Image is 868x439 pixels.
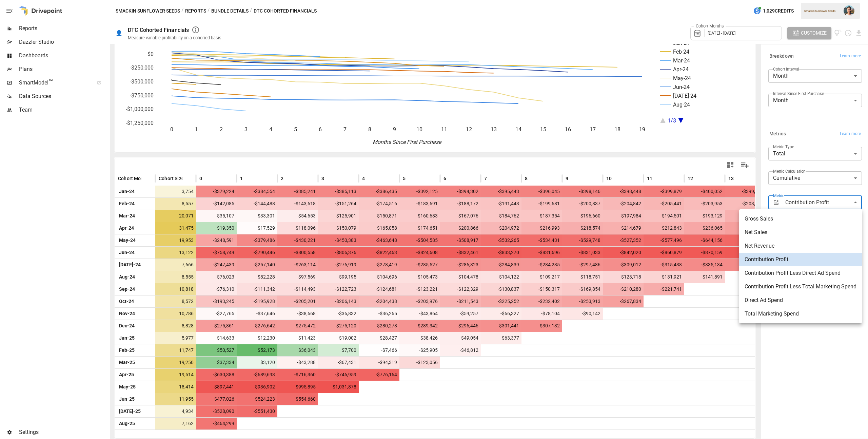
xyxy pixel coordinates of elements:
[745,269,856,277] span: Contribution Profit Less Direct Ad Spend
[745,215,856,223] span: Gross Sales
[745,242,856,250] span: Net Revenue
[745,310,856,318] span: Total Marketing Spend
[745,255,856,264] span: Contribution Profit
[745,228,856,236] span: Net Sales
[745,283,856,291] span: Contribution Profit Less Total Marketing Spend
[745,296,856,304] span: Direct Ad Spend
